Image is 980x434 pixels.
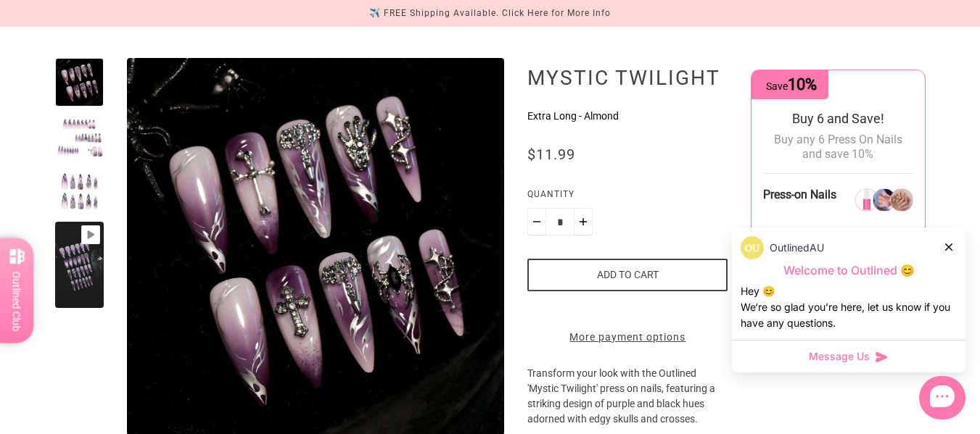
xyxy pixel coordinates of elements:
a: More payment options [527,330,728,345]
label: Quantity [527,187,728,208]
span: Save [766,80,817,92]
button: Minus [527,208,546,235]
div: Hey 😊 We‘re so glad you’re here, let us know if you have any questions. [741,283,957,331]
span: 10% [788,75,817,93]
span: Press-on Nails [763,188,836,201]
span: Message Us [809,349,870,364]
p: Welcome to Outlined 😊 [741,263,957,278]
span: Buy 6 and Save! [792,111,884,126]
img: data:image/png;base64,iVBORw0KGgoAAAANSUhEUgAAACQAAAAkCAYAAADhAJiYAAACJklEQVR4AexUO28TQRice/mFQxI... [741,236,764,259]
p: OutlinedAU [770,240,824,256]
span: $11.99 [527,146,575,163]
div: ✈️ FREE Shipping Available. Click Here for More Info [369,6,611,21]
span: Buy any 6 Press On Nails and save 10% [774,133,902,161]
button: Add to cart [527,259,728,291]
button: Plus [574,208,593,235]
h1: Mystic Twilight [527,65,728,90]
p: Extra Long - Almond [527,109,728,124]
